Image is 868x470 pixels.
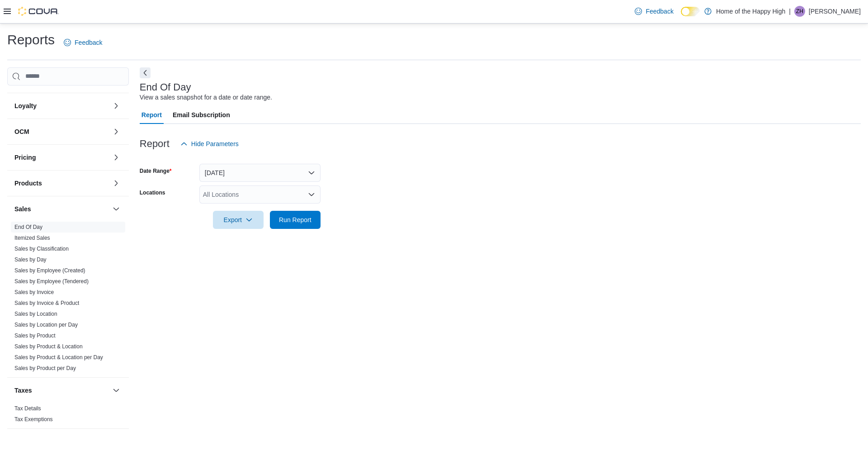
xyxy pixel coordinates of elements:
[14,267,85,274] a: Sales by Employee (Created)
[140,82,191,93] h3: End Of Day
[111,152,122,163] button: Pricing
[140,138,170,149] h3: Report
[111,385,122,396] button: Taxes
[14,321,78,328] span: Sales by Location per Day
[14,278,89,285] span: Sales by Employee (Tendered)
[111,100,122,111] button: Loyalty
[14,405,41,412] span: Tax Details
[14,127,29,136] h3: OCM
[14,332,56,339] span: Sales by Product
[14,101,109,110] button: Loyalty
[7,403,129,428] div: Taxes
[173,106,230,124] span: Email Subscription
[14,365,76,371] a: Sales by Product per Day
[140,67,151,78] button: Next
[14,300,79,306] a: Sales by Invoice & Product
[14,365,76,372] span: Sales by Product per Day
[14,310,57,318] span: Sales by Location
[14,256,47,263] a: Sales by Day
[14,127,109,136] button: OCM
[646,7,673,16] span: Feedback
[14,204,109,214] button: Sales
[789,6,791,17] p: |
[14,245,69,252] span: Sales by Classification
[142,106,162,124] span: Report
[279,215,311,224] span: Run Report
[14,179,109,188] button: Products
[111,178,122,189] button: Products
[14,289,54,296] span: Sales by Invoice
[14,386,32,395] h3: Taxes
[14,224,42,230] a: End Of Day
[14,416,53,423] span: Tax Exemptions
[270,211,321,229] button: Run Report
[14,235,50,241] a: Itemized Sales
[111,204,122,214] button: Sales
[177,135,242,153] button: Hide Parameters
[140,167,172,175] label: Date Range
[7,222,129,377] div: Sales
[14,278,89,285] a: Sales by Employee (Tendered)
[60,33,106,52] a: Feedback
[14,204,31,214] h3: Sales
[631,2,677,20] a: Feedback
[716,6,785,17] p: Home of the Happy High
[14,322,78,328] a: Sales by Location per Day
[14,405,41,412] a: Tax Details
[14,81,37,87] a: Transfers
[218,211,258,229] span: Export
[140,93,272,102] div: View a sales snapshot for a date or date range.
[14,416,53,423] a: Tax Exemptions
[7,31,55,49] h1: Reports
[18,7,59,16] img: Cova
[75,38,102,47] span: Feedback
[14,256,47,263] span: Sales by Day
[14,343,83,350] span: Sales by Product & Location
[140,189,165,196] label: Locations
[14,153,36,162] h3: Pricing
[14,223,42,231] span: End Of Day
[14,179,42,188] h3: Products
[14,354,103,361] span: Sales by Product & Location per Day
[14,289,54,295] a: Sales by Invoice
[14,311,57,317] a: Sales by Location
[199,164,321,182] button: [DATE]
[213,211,264,229] button: Export
[308,191,315,198] button: Open list of options
[111,126,122,137] button: OCM
[14,354,103,361] a: Sales by Product & Location per Day
[191,139,239,148] span: Hide Parameters
[14,332,56,339] a: Sales by Product
[809,6,861,17] p: [PERSON_NAME]
[14,343,83,350] a: Sales by Product & Location
[14,101,37,110] h3: Loyalty
[14,153,109,162] button: Pricing
[794,6,805,17] div: Zachary Haire
[796,6,803,17] span: ZH
[14,246,69,252] a: Sales by Classification
[14,386,109,395] button: Taxes
[14,299,79,307] span: Sales by Invoice & Product
[14,267,85,274] span: Sales by Employee (Created)
[681,7,700,16] input: Dark Mode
